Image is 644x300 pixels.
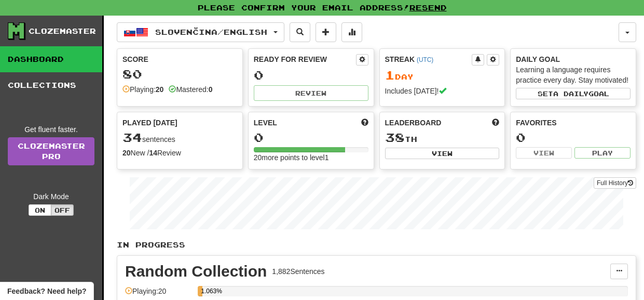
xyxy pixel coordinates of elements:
[29,26,96,36] div: Clozemaster
[122,84,163,95] div: Playing:
[254,152,368,163] div: 20 more points to level 1
[316,22,336,42] button: Add sentence to collection
[594,177,636,189] button: Full History
[254,85,368,101] button: Review
[574,147,631,159] button: Play
[272,266,324,277] div: 1,882 Sentences
[8,191,94,202] div: Dark Mode
[156,85,164,94] strong: 20
[8,137,94,165] a: ClozemasterPro
[122,118,177,128] span: Played [DATE]
[516,88,631,99] button: Seta dailygoal
[516,147,572,159] button: View
[516,131,631,144] div: 0
[385,118,442,128] span: Leaderboard
[125,264,267,279] div: Random Collection
[385,69,500,82] div: Day
[385,130,405,145] span: 38
[122,68,237,81] div: 80
[516,64,631,85] div: Learning a language requires practice every day. Stay motivated!
[417,56,433,63] a: (UTC)
[122,149,131,157] strong: 20
[117,22,284,42] button: Slovenčina/English
[341,22,362,42] button: More stats
[122,130,142,145] span: 34
[209,85,213,94] strong: 0
[385,86,500,96] div: Includes [DATE]!
[254,69,368,82] div: 0
[516,118,631,128] div: Favorites
[149,149,157,157] strong: 14
[409,3,447,12] a: Resend
[7,286,86,296] span: Open feedback widget
[385,148,500,159] button: View
[201,286,202,296] div: 1.063%
[553,90,588,97] span: a daily
[155,28,267,36] span: Slovenčina / English
[122,54,237,64] div: Score
[29,204,51,216] button: On
[385,54,472,64] div: Streak
[254,131,368,144] div: 0
[254,54,356,64] div: Ready for Review
[385,68,395,82] span: 1
[385,131,500,145] div: th
[122,148,237,158] div: New / Review
[516,54,631,64] div: Daily Goal
[492,118,499,128] span: This week in points, UTC
[8,124,94,135] div: Get fluent faster.
[51,204,74,216] button: Off
[254,118,277,128] span: Level
[361,118,368,128] span: Score more points to level up
[169,84,212,95] div: Mastered:
[117,240,636,250] p: In Progress
[122,131,237,145] div: sentences
[290,22,310,42] button: Search sentences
